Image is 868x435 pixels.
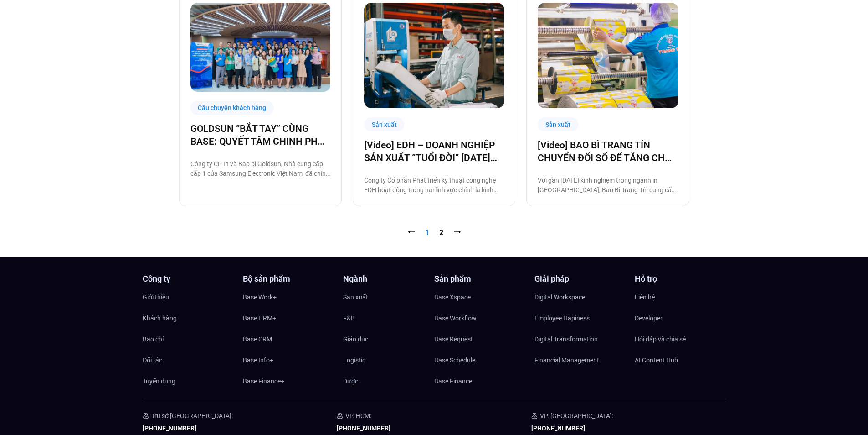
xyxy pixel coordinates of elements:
[635,353,678,367] span: AI Content Hub
[434,290,525,304] a: Base Xspace
[434,332,473,346] span: Base Request
[190,3,330,92] a: Số hóa các quy trình làm việc cùng Base.vn là một bước trung gian cực kỳ quan trọng để Goldsun xâ...
[243,332,272,346] span: Base CRM
[243,353,334,367] a: Base Info+
[343,290,368,304] span: Sản xuất
[179,227,689,238] nav: Pagination
[143,290,169,304] span: Giới thiệu
[343,275,434,283] h4: Ngành
[534,275,626,283] h4: Giải pháp
[534,290,626,304] a: Digital Workspace
[635,311,726,325] a: Developer
[635,290,655,304] span: Liên hệ
[243,290,277,304] span: Base Work+
[143,311,234,325] a: Khách hàng
[190,101,274,115] div: Câu chuyện khách hàng
[434,290,471,304] span: Base Xspace
[408,228,415,237] span: ⭠
[534,311,590,325] span: Employee Hapiness
[243,332,334,346] a: Base CRM
[343,311,434,325] a: F&B
[434,353,475,367] span: Base Schedule
[143,332,164,346] span: Báo chí
[434,374,472,388] span: Base Finance
[243,353,273,367] span: Base Info+
[540,412,613,419] span: VP. [GEOGRAPHIC_DATA]:
[635,332,726,346] a: Hỏi đáp và chia sẻ
[243,311,334,325] a: Base HRM+
[425,228,429,237] span: 1
[534,311,626,325] a: Employee Hapiness
[151,412,233,419] span: Trụ sở [GEOGRAPHIC_DATA]:
[343,332,434,346] a: Giáo dục
[434,311,525,325] a: Base Workflow
[434,374,525,388] a: Base Finance
[635,290,726,304] a: Liên hệ
[534,353,599,367] span: Financial Management
[534,353,626,367] a: Financial Management
[343,353,365,367] span: Logistic
[343,332,368,346] span: Giáo dục
[434,311,477,325] span: Base Workflow
[143,332,234,346] a: Báo chí
[143,425,196,432] a: [PHONE_NUMBER]
[343,374,434,388] a: Dược
[364,117,405,131] div: Sản xuất
[453,228,461,237] a: ⭢
[635,311,663,325] span: Developer
[364,139,504,164] a: [Video] EDH – DOANH NGHIỆP SẢN XUẤT “TUỔI ĐỜI” [DATE] VÀ CÂU CHUYỆN CHUYỂN ĐỔI SỐ CÙNG [DOMAIN_NAME]
[345,412,371,419] span: VP. HCM:
[143,311,177,325] span: Khách hàng
[243,290,334,304] a: Base Work+
[343,374,358,388] span: Dược
[343,311,355,325] span: F&B
[538,117,578,131] div: Sản xuất
[635,332,686,346] span: Hỏi đáp và chia sẻ
[534,332,598,346] span: Digital Transformation
[364,3,504,108] img: Doanh-nghiep-san-xua-edh-chuyen-doi-so-cung-base
[635,353,726,367] a: AI Content Hub
[364,3,504,108] a: Doanh-nghiep-san-xua-edh-chuyen-doi-so-cung-base
[531,425,585,432] a: [PHONE_NUMBER]
[343,353,434,367] a: Logistic
[143,374,175,388] span: Tuyển dụng
[243,275,334,283] h4: Bộ sản phẩm
[538,176,678,195] p: Với gần [DATE] kinh nghiệm trong ngành in [GEOGRAPHIC_DATA], Bao Bì Trang Tín cung cấp tất cả các...
[143,275,234,283] h4: Công ty
[343,290,434,304] a: Sản xuất
[243,374,284,388] span: Base Finance+
[534,332,626,346] a: Digital Transformation
[434,332,525,346] a: Base Request
[635,275,726,283] h4: Hỗ trợ
[434,275,525,283] h4: Sản phẩm
[243,311,276,325] span: Base HRM+
[143,353,162,367] span: Đối tác
[143,290,234,304] a: Giới thiệu
[434,353,525,367] a: Base Schedule
[337,425,390,432] a: [PHONE_NUMBER]
[538,139,678,164] a: [Video] BAO BÌ TRANG TÍN CHUYỂN ĐỐI SỐ ĐỂ TĂNG CHẤT LƯỢNG, GIẢM CHI PHÍ
[364,176,504,195] p: Công ty Cổ phần Phát triển kỹ thuật công nghệ EDH hoạt động trong hai lĩnh vực chính là kinh doan...
[190,122,330,148] a: GOLDSUN “BẮT TAY” CÙNG BASE: QUYẾT TÂM CHINH PHỤC CHẶNG ĐƯỜNG CHUYỂN ĐỔI SỐ TOÀN DIỆN
[243,374,334,388] a: Base Finance+
[143,353,234,367] a: Đối tác
[190,159,330,178] p: Công ty CP In và Bao bì Goldsun, Nhà cung cấp cấp 1 của Samsung Electronic Việt Nam, đã chính thứ...
[190,3,331,92] img: Số hóa các quy trình làm việc cùng Base.vn là một bước trung gian cực kỳ quan trọng để Goldsun xâ...
[534,290,585,304] span: Digital Workspace
[439,228,443,237] a: 2
[143,374,234,388] a: Tuyển dụng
